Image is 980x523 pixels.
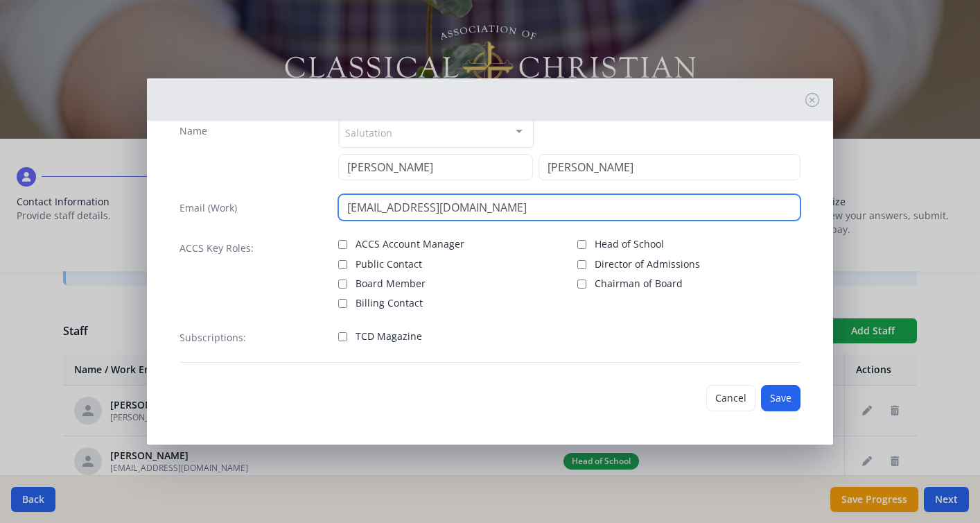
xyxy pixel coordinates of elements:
[356,277,426,291] span: Board Member
[338,240,347,249] input: ACCS Account Manager
[338,154,533,180] input: First Name
[356,257,422,271] span: Public Contact
[539,154,800,180] input: Last Name
[595,237,664,251] span: Head of School
[338,194,800,221] input: contact@site.com
[180,124,207,138] label: Name
[356,296,423,310] span: Billing Contact
[180,241,254,255] label: ACCS Key Roles:
[577,280,586,289] input: Chairman of Board
[577,240,586,249] input: Head of School
[595,257,700,271] span: Director of Admissions
[345,124,392,140] span: Salutation
[338,299,347,308] input: Billing Contact
[180,201,237,215] label: Email (Work)
[180,331,246,345] label: Subscriptions:
[761,385,800,411] button: Save
[338,332,347,341] input: TCD Magazine
[577,260,586,269] input: Director of Admissions
[356,329,422,343] span: TCD Magazine
[595,277,683,291] span: Chairman of Board
[706,385,755,411] button: Cancel
[338,260,347,269] input: Public Contact
[338,280,347,289] input: Board Member
[356,237,464,251] span: ACCS Account Manager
